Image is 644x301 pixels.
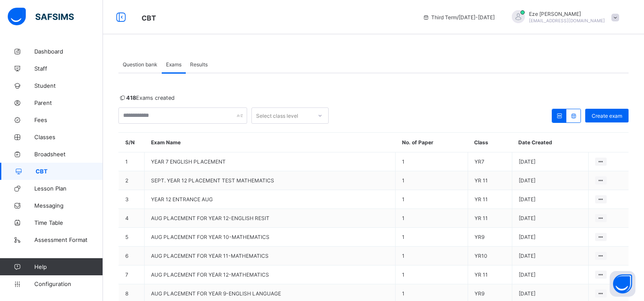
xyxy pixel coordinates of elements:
td: YR 11 [468,265,512,284]
span: Exams created [118,95,175,101]
span: SEPT. YEAR 12 PLACEMENT TEST MATHEMATICS [151,177,274,184]
span: Results [190,61,208,68]
td: [DATE] [512,171,588,190]
td: YR9 [468,228,512,247]
span: Lesson Plan [34,185,103,192]
span: CBT [36,168,103,175]
span: Broadsheet [34,151,103,158]
td: 1 [119,152,145,171]
span: Student [34,82,103,89]
span: session/term information [423,14,495,21]
th: Date Created [512,133,588,152]
span: AUG PLACEMENT FOR YEAR 12-ENGLISH RESIT [151,215,269,221]
span: Staff [34,65,103,72]
td: 1 [396,171,468,190]
span: Configuration [34,280,103,287]
td: [DATE] [512,152,588,171]
span: [EMAIL_ADDRESS][DOMAIN_NAME] [529,18,605,23]
span: AUG PLACEMENT FOR YEAR 10-MATHEMATICS [151,234,269,240]
span: Parent [34,99,103,106]
span: CBT [142,14,156,22]
span: Messaging [34,202,103,209]
td: YR10 [468,247,512,265]
td: 2 [119,171,145,190]
span: Eze [PERSON_NAME] [529,11,605,17]
td: [DATE] [512,228,588,247]
td: 5 [119,228,145,247]
span: Assessment Format [34,236,103,243]
span: Classes [34,134,103,140]
td: YR7 [468,152,512,171]
div: Select class level [256,107,298,124]
span: AUG PLACEMENT FOR YEAR 11-MATHEMATICS [151,253,269,259]
span: Fees [34,116,103,123]
td: 1 [396,247,468,265]
span: YEAR 7 ENGLISH PLACEMENT [151,158,226,165]
span: Time Table [34,219,103,226]
span: Help [34,263,103,270]
td: [DATE] [512,209,588,228]
td: 1 [396,228,468,247]
td: 7 [119,265,145,284]
span: Question bank [123,61,157,68]
span: AUG PLACEMENT FOR YEAR 9-ENGLISH LANGUAGE [151,290,281,297]
td: [DATE] [512,190,588,209]
th: Class [468,133,512,152]
td: 6 [119,247,145,265]
span: AUG PLACEMENT FOR YEAR 12-MATHEMATICS [151,271,269,278]
td: 4 [119,209,145,228]
th: Exam Name [145,133,396,152]
span: YEAR 12 ENTRANCE AUG [151,196,213,203]
img: safsims [8,8,74,26]
td: 1 [396,265,468,284]
td: 1 [396,190,468,209]
td: [DATE] [512,247,588,265]
div: EzeVincent [503,10,623,24]
button: Open asap [610,271,635,297]
td: YR 11 [468,209,512,228]
td: YR 11 [468,171,512,190]
span: Create exam [592,113,622,119]
td: [DATE] [512,265,588,284]
b: 418 [126,95,136,101]
td: 1 [396,209,468,228]
td: 1 [396,152,468,171]
td: 3 [119,190,145,209]
td: YR 11 [468,190,512,209]
span: Dashboard [34,48,103,55]
th: No. of Paper [396,133,468,152]
th: S/N [119,133,145,152]
span: Exams [166,61,181,68]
